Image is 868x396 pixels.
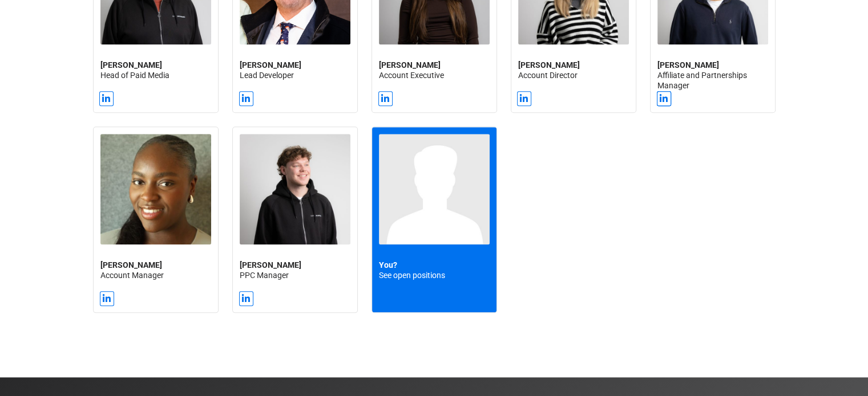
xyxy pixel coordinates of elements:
strong: [PERSON_NAME] [657,60,719,70]
strong: [PERSON_NAME] [240,260,301,270]
b: [PERSON_NAME] [100,260,162,270]
a: You?See open positions [372,127,496,312]
strong: You? [379,260,397,270]
strong: [PERSON_NAME] [518,60,580,70]
img: 3453948507751186472 [100,134,211,244]
h2: Account Manager [100,260,211,280]
h2: See open positions [379,260,490,280]
h2: Lead Developer [240,60,350,80]
h2: Account Director [518,60,629,80]
strong: [PERSON_NAME] [379,60,441,70]
strong: [PERSON_NAME] [100,60,162,70]
h2: Head of Paid Media [100,60,211,80]
strong: [PERSON_NAME] [240,60,301,70]
h2: Affiliate and Partnerships Manager [657,60,768,91]
img: 2183-genie-2024-323 [240,134,350,244]
h2: Account Executive [379,60,490,80]
h2: PPC Manager [240,260,350,280]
